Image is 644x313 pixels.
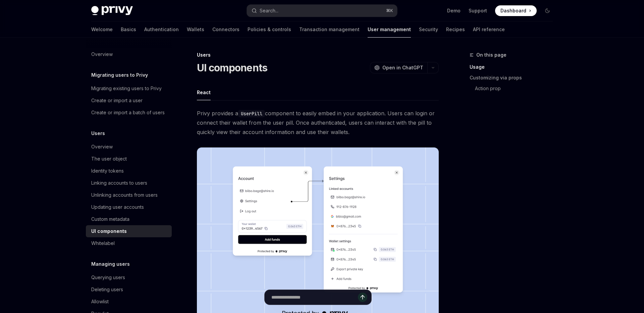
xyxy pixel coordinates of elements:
a: Basics [121,21,136,38]
a: Connectors [212,21,239,38]
div: React [197,84,211,100]
div: Linking accounts to users [91,179,147,187]
a: Authentication [144,21,179,38]
a: UI components [86,225,172,237]
button: Open in ChatGPT [370,62,427,73]
div: The user object [91,155,127,163]
a: Transaction management [299,21,360,38]
div: Allowlist [91,298,109,306]
a: Policies & controls [248,21,291,38]
code: UserPill [238,110,265,117]
a: Create or import a batch of users [86,107,172,119]
div: Create or import a batch of users [91,109,165,117]
a: Customizing via props [470,72,558,83]
a: Migrating existing users to Privy [86,82,172,95]
a: Wallets [187,21,204,38]
a: User management [368,21,411,38]
div: Updating user accounts [91,203,144,211]
span: Open in ChatGPT [382,64,423,71]
a: Welcome [91,21,113,38]
span: Dashboard [500,7,526,14]
div: Create or import a user [91,97,143,105]
div: UI components [91,227,127,235]
a: Dashboard [495,5,537,16]
img: dark logo [91,6,133,15]
div: Whitelabel [91,239,115,247]
span: On this page [476,51,506,59]
a: Overview [86,141,172,153]
div: Identity tokens [91,167,124,175]
div: Querying users [91,273,125,281]
a: Allowlist [86,296,172,308]
a: Create or import a user [86,95,172,107]
h5: Users [91,129,105,137]
h5: Migrating users to Privy [91,71,148,79]
a: Action prop [470,83,558,94]
div: Users [197,52,439,58]
div: Overview [91,50,113,58]
a: Unlinking accounts from users [86,189,172,201]
div: Overview [91,143,113,151]
a: Linking accounts to users [86,177,172,189]
div: Migrating existing users to Privy [91,84,162,92]
div: Unlinking accounts from users [91,191,158,199]
h5: Managing users [91,260,130,268]
a: Whitelabel [86,237,172,249]
button: Open search [247,5,397,17]
a: Recipes [446,21,465,38]
a: Identity tokens [86,165,172,177]
a: Usage [470,62,558,72]
a: Demo [447,7,461,14]
a: Custom metadata [86,213,172,225]
button: Toggle dark mode [542,5,553,16]
a: Overview [86,48,172,60]
input: Ask a question... [271,290,358,305]
a: The user object [86,153,172,165]
a: API reference [473,21,505,38]
a: Security [419,21,438,38]
span: Privy provides a component to easily embed in your application. Users can login or connect their ... [197,109,439,137]
div: Search... [260,7,278,15]
a: Updating user accounts [86,201,172,213]
a: Support [469,7,487,14]
span: ⌘ K [386,8,393,13]
button: Send message [358,293,367,302]
div: Custom metadata [91,215,129,223]
a: Deleting users [86,284,172,296]
h1: UI components [197,62,267,74]
a: Querying users [86,271,172,284]
div: Deleting users [91,286,123,294]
